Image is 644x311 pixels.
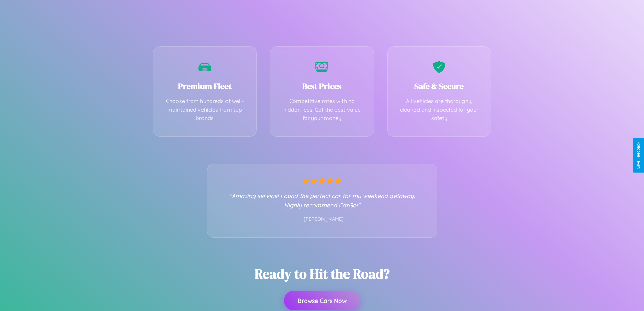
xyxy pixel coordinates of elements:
h2: Ready to Hit the Road? [255,265,390,283]
p: Choose from hundreds of well-maintained vehicles from top brands [164,97,246,123]
p: "Amazing service! Found the perfect car for my weekend getaway. Highly recommend CarGo!" [221,191,424,210]
p: All vehicles are thoroughly cleaned and inspected for your safety [398,97,481,123]
button: Browse Cars Now [284,291,360,310]
p: Competitive rates with no hidden fees. Get the best value for your money [281,97,363,123]
p: - [PERSON_NAME] [221,215,424,224]
h3: Premium Fleet [164,81,246,92]
div: Give Feedback [636,142,641,169]
h3: Best Prices [281,81,363,92]
h3: Safe & Secure [398,81,481,92]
